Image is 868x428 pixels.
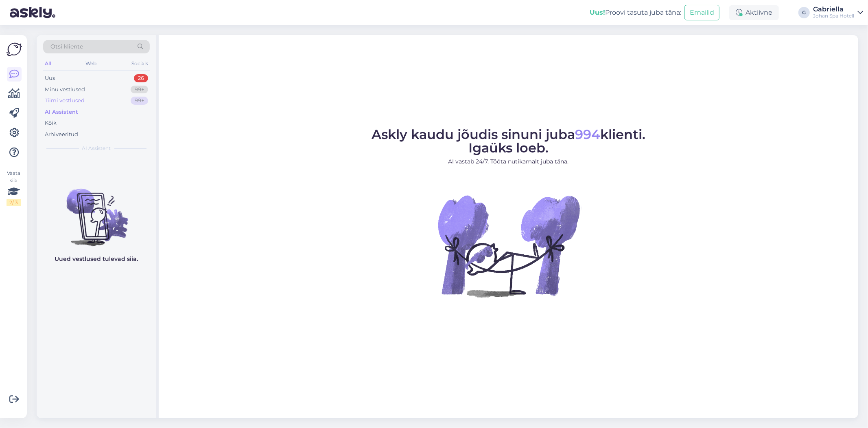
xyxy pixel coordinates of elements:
img: No Chat active [435,172,582,319]
img: Askly Logo [7,42,22,57]
div: Vaata siia [7,170,21,206]
div: Aktiivne [729,5,779,20]
div: Tiimi vestlused [45,97,85,105]
p: Uued vestlused tulevad siia. [55,255,138,263]
div: Socials [130,58,150,69]
div: 2 / 3 [7,199,21,206]
div: 99+ [131,86,148,94]
img: No chats [37,174,156,247]
span: Otsi kliente [50,42,83,51]
div: 26 [134,74,148,82]
div: Proovi tasuta juba täna: [590,8,681,18]
div: Kõik [45,119,57,127]
div: G [798,7,810,18]
div: AI Assistent [45,108,78,116]
div: Minu vestlused [45,86,85,94]
div: Gabriella [813,6,854,13]
span: AI Assistent [82,145,111,152]
b: Uus! [590,9,605,16]
div: 99+ [131,97,148,105]
p: AI vastab 24/7. Tööta nutikamalt juba täna. [372,157,645,166]
div: Web [84,58,98,69]
div: Johan Spa Hotell [813,13,854,19]
div: Uus [45,74,55,82]
div: All [43,58,52,69]
div: Arhiveeritud [45,130,78,139]
span: Askly kaudu jõudis sinuni juba klienti. Igaüks loeb. [372,126,645,156]
span: 994 [575,126,600,142]
button: Emailid [684,5,719,20]
a: GabriellaJohan Spa Hotell [813,6,863,19]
